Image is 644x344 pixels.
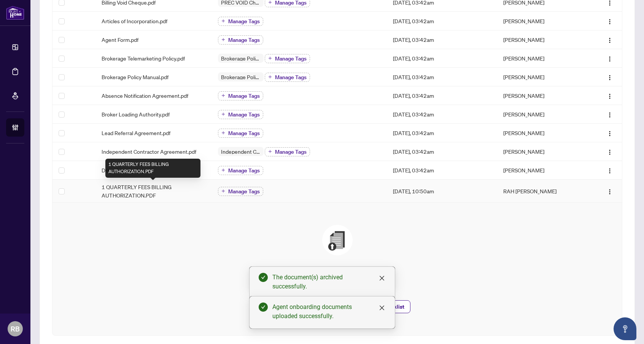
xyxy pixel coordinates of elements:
[614,317,636,340] button: Open asap
[607,131,613,137] img: Logo
[68,266,607,275] p: Drag & Drop to Upload Files
[221,112,225,116] span: plus
[497,68,585,86] td: [PERSON_NAME]
[218,56,264,61] span: Brokerage Policy Manual
[102,183,206,199] span: 1 QUARTERLY FEES BILLING AUTHORIZATION.PDF
[218,74,264,80] span: Brokerage Policy Manual
[497,142,585,161] td: [PERSON_NAME]
[604,185,616,197] button: Logo
[218,187,263,196] button: Manage Tags
[221,19,225,23] span: plus
[265,54,310,63] button: Manage Tags
[607,19,613,25] img: Logo
[387,161,498,180] td: [DATE], 03:42am
[497,86,585,105] td: [PERSON_NAME]
[275,75,307,80] span: Manage Tags
[497,12,585,30] td: [PERSON_NAME]
[607,37,613,43] img: Logo
[387,30,498,49] td: [DATE], 03:42am
[6,6,24,20] img: logo
[497,105,585,124] td: [PERSON_NAME]
[221,38,225,41] span: plus
[102,17,167,25] span: Articles of Incorporation.pdf
[259,273,268,282] span: check-circle
[102,147,196,156] span: Independent Contractor Agreement.pdf
[275,56,307,61] span: Manage Tags
[607,75,613,81] img: Logo
[497,49,585,68] td: [PERSON_NAME]
[604,164,616,176] button: Logo
[604,89,616,102] button: Logo
[268,75,272,79] span: plus
[102,91,188,100] span: Absence Notification Agreement.pdf
[378,274,386,282] a: Close
[228,131,260,136] span: Manage Tags
[268,56,272,60] span: plus
[228,168,260,173] span: Manage Tags
[607,112,613,118] img: Logo
[102,166,144,174] span: Driver License.jpg
[607,56,613,62] img: Logo
[497,30,585,49] td: [PERSON_NAME]
[379,305,385,311] span: close
[218,129,263,138] button: Manage Tags
[604,33,616,46] button: Logo
[268,150,272,153] span: plus
[218,166,263,175] button: Manage Tags
[221,94,225,97] span: plus
[218,91,263,100] button: Manage Tags
[102,129,170,137] span: Lead Referral Agreement.pdf
[218,149,264,154] span: Independent Contractor Agreement
[221,168,225,172] span: plus
[102,35,138,44] span: Agent Form.pdf
[497,124,585,142] td: [PERSON_NAME]
[387,105,498,124] td: [DATE], 03:42am
[221,189,225,193] span: plus
[228,112,260,117] span: Manage Tags
[607,168,613,174] img: Logo
[378,304,386,312] a: Close
[604,127,616,139] button: Logo
[268,0,272,4] span: plus
[218,35,263,45] button: Manage Tags
[105,159,200,178] div: 1 QUARTERLY FEES BILLING AUTHORIZATION.PDF
[272,303,386,321] div: Agent onboarding documents uploaded successfully.
[604,108,616,120] button: Logo
[497,180,585,203] td: RAH [PERSON_NAME]
[604,15,616,27] button: Logo
[387,68,498,86] td: [DATE], 03:42am
[604,52,616,64] button: Logo
[218,110,263,119] button: Manage Tags
[387,49,498,68] td: [DATE], 03:42am
[228,37,260,43] span: Manage Tags
[102,73,169,81] span: Brokerage Policy Manual.pdf
[68,278,607,295] p: Maximum file size: 25 MB Accepted formats include .pdf, .jpg, .jpeg, .png
[387,142,498,161] td: [DATE], 03:42am
[604,145,616,158] button: Logo
[387,180,498,203] td: [DATE], 10:50am
[607,189,613,195] img: Logo
[387,124,498,142] td: [DATE], 03:42am
[218,17,263,26] button: Manage Tags
[265,73,310,82] button: Manage Tags
[221,131,225,135] span: plus
[322,225,353,255] img: File Upload
[265,147,310,156] button: Manage Tags
[259,303,268,312] span: check-circle
[604,71,616,83] button: Logo
[228,93,260,99] span: Manage Tags
[275,149,307,154] span: Manage Tags
[228,189,260,194] span: Manage Tags
[62,212,613,326] span: File UploadDrag & Drop to Upload FilesMaximum file size:25MBAccepted formats include .pdf, .jpg, ...
[272,273,386,291] div: The document(s) archived successfully.
[102,54,185,62] span: Brokerage Telemarketing Policy.pdf
[387,86,498,105] td: [DATE], 03:42am
[607,93,613,99] img: Logo
[387,12,498,30] td: [DATE], 03:42am
[11,323,20,334] span: RB
[102,110,170,118] span: Broker Loading Authority.pdf
[228,19,260,24] span: Manage Tags
[607,149,613,155] img: Logo
[497,161,585,180] td: [PERSON_NAME]
[379,275,385,281] span: close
